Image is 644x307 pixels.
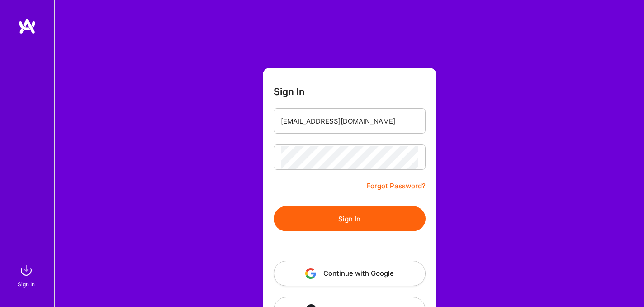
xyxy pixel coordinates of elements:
[305,268,316,279] img: icon
[19,261,35,289] a: sign inSign In
[274,206,426,231] button: Sign In
[274,86,305,97] h3: Sign In
[274,261,426,286] button: Continue with Google
[281,110,418,133] input: Email...
[18,18,36,34] img: logo
[18,279,35,289] div: Sign In
[367,181,426,192] a: Forgot Password?
[17,261,35,279] img: sign in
